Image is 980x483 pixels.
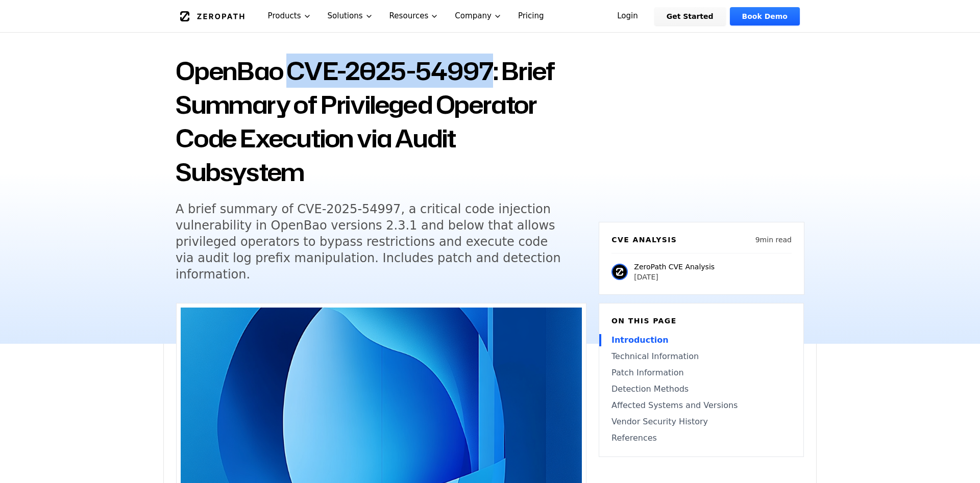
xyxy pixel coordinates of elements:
a: References [611,432,791,444]
h6: On this page [611,316,791,326]
a: Technical Information [611,350,791,363]
a: Login [605,7,650,26]
a: Vendor Security History [611,416,791,428]
p: 9 min read [755,235,792,245]
a: Patch Information [611,367,791,379]
img: ZeroPath CVE Analysis [611,264,628,280]
p: ZeroPath CVE Analysis [634,262,715,272]
a: Affected Systems and Versions [611,399,791,412]
a: Get Started [654,7,726,26]
a: Detection Methods [611,383,791,395]
h1: OpenBao CVE-2025-54997: Brief Summary of Privileged Operator Code Execution via Audit Subsystem [176,54,586,189]
h5: A brief summary of CVE-2025-54997, a critical code injection vulnerability in OpenBao versions 2.... [176,201,568,283]
p: [DATE] [634,272,715,282]
a: Book Demo [730,7,800,26]
a: Introduction [611,334,791,346]
h6: CVE Analysis [611,235,677,245]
